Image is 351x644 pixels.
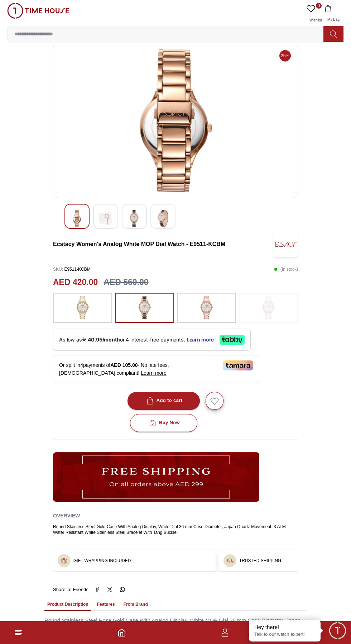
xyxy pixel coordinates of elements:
[44,616,307,641] div: Round Stainless Steel Rose Gold Case With Analog Display, White MOP Dial 36 mm Case Diameter, Jap...
[61,557,68,564] img: ...
[274,264,298,275] p: ( In stock )
[260,296,278,319] img: ...
[130,414,197,432] button: Buy Now
[328,621,347,640] div: Chat Widget
[316,3,322,9] span: 0
[273,232,298,257] img: Ecstacy Women's Analog White MOP Dial Watch - E9511-KCBM
[110,362,138,368] span: AED 105.00
[53,452,259,502] img: ...
[117,628,126,637] a: Home
[198,296,216,319] img: ...
[136,296,154,319] img: ...
[104,276,148,289] h3: AED 560.00
[99,210,112,227] img: Ecstacy Women's Analog White Dial Watch - E9511-GCWM
[128,210,141,227] img: Ecstacy Women's Analog White Dial Watch - E9511-GCWM
[71,210,83,227] img: Ecstacy Women's Analog White Dial Watch - E9511-GCWM
[73,558,131,564] h3: GIFT WRAPPING INCLUDED
[323,3,344,26] button: My Bag
[53,510,80,521] h2: Overview
[305,3,323,26] a: 0Wishlist
[279,50,291,62] span: 25%
[53,586,88,593] span: Share To Friends
[94,599,118,611] button: Features
[121,599,151,611] button: From Brand
[254,631,315,638] p: Talk to our watch expert!
[307,18,324,22] span: Wishlist
[53,355,259,383] div: Or split in 4 payments of - No late fees, [DEMOGRAPHIC_DATA] compliant!
[44,599,91,611] button: Product Description
[226,557,234,564] img: ...
[53,267,63,272] span: SKU :
[145,397,183,405] div: Add to cart
[53,276,98,289] h2: AED 420.00
[223,360,253,370] img: Tamara
[141,370,167,376] span: Learn more
[53,240,273,249] h3: Ecstacy Women's Analog White MOP Dial Watch - E9511-KCBM
[59,49,292,192] img: Ecstacy Women's Analog White Dial Watch - E9511-GCWM
[53,264,91,275] p: E9511-KCBM
[254,624,315,631] div: Hey there!
[128,392,200,410] button: Add to cart
[239,558,281,564] h3: TRUSTED SHIPPING
[148,419,180,427] div: Buy Now
[53,524,298,535] div: Round Stainless Steel Gold Case With Analog Display, White Dial 36 mm Case Diameter, Japan Quartz...
[157,210,169,227] img: Ecstacy Women's Analog White Dial Watch - E9511-GCWM
[324,18,342,21] span: My Bag
[74,296,92,319] img: ...
[7,3,69,19] img: ...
